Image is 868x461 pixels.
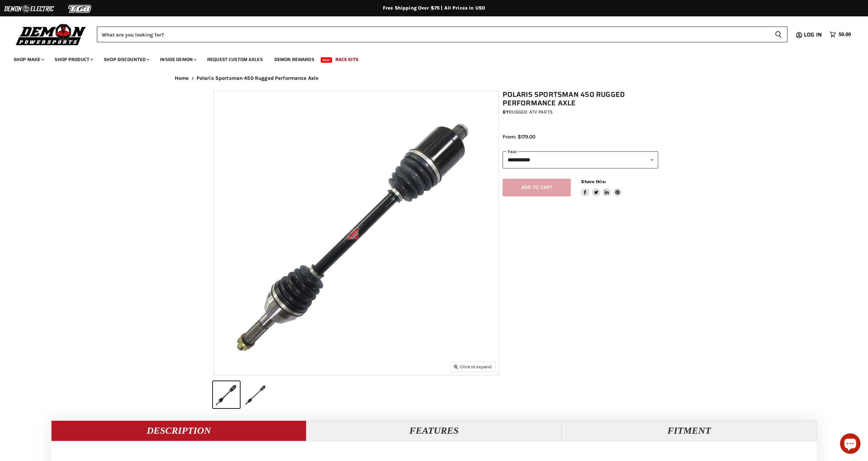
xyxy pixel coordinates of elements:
button: Polaris Sportsman 450 Rugged Performance Axle thumbnail [213,381,240,408]
span: Share this: [581,179,606,184]
button: Features [306,420,562,441]
select: year [503,151,658,168]
span: Log in [804,30,822,39]
div: by [503,108,658,116]
a: Shop Product [49,53,97,66]
span: New! [321,57,332,63]
aside: Share this: [581,179,622,197]
a: Shop Discounted [99,53,154,66]
a: Shop Make [9,53,48,66]
input: Search [97,27,769,42]
span: Click to expand [454,364,492,369]
a: Request Custom Axles [202,53,268,66]
h1: Polaris Sportsman 450 Rugged Performance Axle [503,90,658,107]
img: Demon Powersports [14,22,88,46]
img: Demon Electric Logo 2 [3,2,55,15]
inbox-online-store-chat: Shopify online store chat [838,433,863,456]
a: Inside Demon [155,53,201,66]
a: Race Kits [330,53,363,66]
img: Polaris Sportsman 450 Rugged Performance Axle [214,91,498,375]
button: Description [51,420,306,441]
button: Fitment [562,420,817,441]
ul: Main menu [9,50,849,66]
a: Log in [801,32,826,38]
a: $0.00 [826,30,854,40]
a: Rugged ATV Parts [509,109,553,115]
span: From: $179.00 [503,134,535,140]
div: Free Shipping Over $75 | All Prices In USD [161,5,707,11]
img: TGB Logo 2 [55,2,106,15]
button: Polaris Sportsman 450 Rugged Performance Axle thumbnail [242,381,269,408]
button: Click to expand [451,362,495,371]
span: $0.00 [839,31,851,38]
form: Product [97,27,787,42]
button: Search [769,27,787,42]
a: Demon Rewards [269,53,319,66]
span: Polaris Sportsman 450 Rugged Performance Axle [197,75,319,81]
a: Home [175,75,189,81]
nav: Breadcrumbs [161,75,707,81]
